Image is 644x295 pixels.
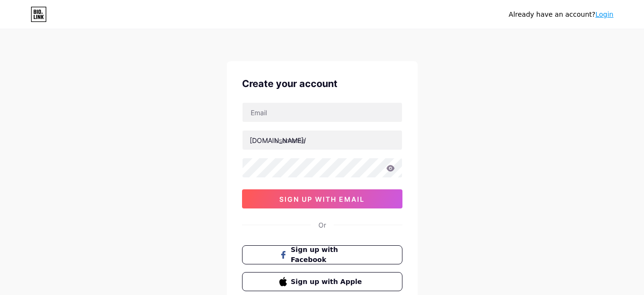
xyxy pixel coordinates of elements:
[291,277,365,287] span: Sign up with Apple
[242,189,402,208] button: sign up with email
[318,220,326,230] div: Or
[243,103,402,122] input: Email
[242,76,402,91] div: Create your account
[242,245,402,264] button: Sign up with Facebook
[279,195,365,203] span: sign up with email
[250,135,306,145] div: [DOMAIN_NAME]/
[243,131,402,150] input: username
[595,11,613,18] a: Login
[242,272,402,291] button: Sign up with Apple
[291,245,365,265] span: Sign up with Facebook
[509,10,613,20] div: Already have an account?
